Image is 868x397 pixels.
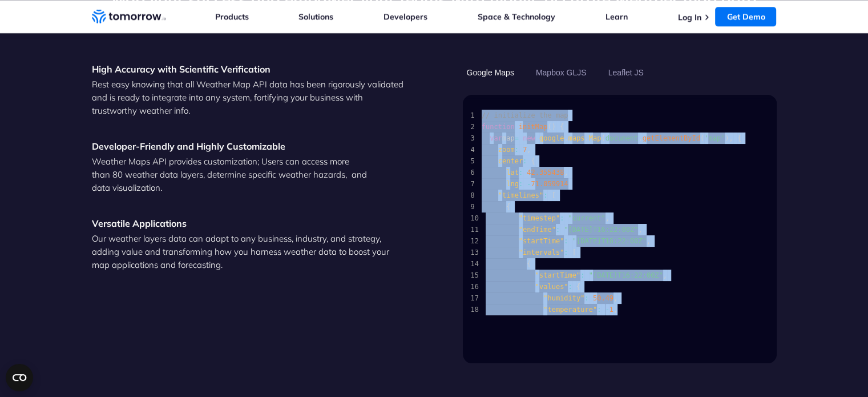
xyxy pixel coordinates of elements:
[552,190,556,201] span: [
[515,144,519,155] span: :
[677,12,701,22] a: Log In
[643,133,700,144] span: getElementById
[92,8,166,25] a: Home link
[498,144,515,155] span: zoom
[498,155,523,167] span: center
[519,178,523,190] span: :
[539,133,564,144] span: google
[638,133,642,144] span: .
[564,133,568,144] span: .
[663,270,667,281] span: ,
[478,11,555,22] a: Space & Technology
[471,292,486,304] span: 17
[609,304,613,315] span: 1
[519,121,548,133] span: initMap
[564,247,568,258] span: :
[471,144,482,155] span: 4
[471,121,482,133] span: 2
[564,235,568,247] span: :
[471,110,482,121] span: 1
[584,292,588,304] span: :
[471,190,482,201] span: 8
[519,167,523,178] span: :
[527,167,564,178] span: 42.355438
[568,212,605,224] span: "current"
[482,110,568,121] span: // initialize the map
[715,7,776,26] a: Get Demo
[298,11,333,22] a: Solutions
[737,133,741,144] span: {
[543,292,584,304] span: "humidity"
[613,292,617,304] span: ,
[580,270,584,281] span: :
[92,63,271,75] strong: High Accuracy with Scientific Verification
[725,133,729,144] span: )
[471,247,486,258] span: 13
[471,258,486,270] span: 14
[471,167,482,178] span: 6
[572,247,576,258] span: [
[543,304,597,315] span: "temperature"
[704,133,725,144] span: 'map'
[638,224,642,235] span: ,
[560,212,564,224] span: :
[523,155,527,167] span: :
[605,304,609,315] span: -
[471,281,486,292] span: 16
[471,212,486,224] span: 10
[527,258,531,270] span: {
[498,190,543,201] span: "timelines"
[471,304,486,315] span: 18
[527,178,531,190] span: -
[92,218,187,229] strong: Versatile Applications
[92,232,406,271] p: Our weather layers data can adapt to any business, industry, and strategy, adding value and trans...
[506,178,519,190] span: lng
[532,63,591,82] button: Mapbox GLJS
[502,133,515,144] span: map
[506,201,510,212] span: {
[471,155,482,167] span: 5
[471,235,486,247] span: 12
[560,121,564,133] span: {
[383,11,427,22] a: Developers
[589,133,601,144] span: Map
[463,63,518,82] button: Google Maps
[471,133,482,144] span: 3
[564,224,638,235] span: "[DATE]T16:22:00Z"
[568,133,585,144] span: maps
[613,304,617,315] span: ,
[647,235,651,247] span: ,
[482,121,515,133] span: function
[527,144,531,155] span: ,
[593,292,613,304] span: 50.49
[552,121,556,133] span: )
[535,270,580,281] span: "startTime"
[584,133,588,144] span: .
[568,281,572,292] span: :
[605,212,609,224] span: ,
[506,167,519,178] span: lat
[576,281,580,292] span: {
[92,78,406,117] p: Rest easy knowing that all Weather Map API data has been rigorously validated and is ready to int...
[523,133,535,144] span: new
[589,270,663,281] span: "[DATE]T16:22:00Z"
[519,224,556,235] span: "endTime"
[471,270,486,281] span: 15
[543,190,547,201] span: :
[700,133,704,144] span: (
[605,133,639,144] span: document
[471,224,486,235] span: 11
[519,247,564,258] span: "intervals"
[92,141,285,152] strong: Developer-Friendly and Highly Customizable
[515,133,519,144] span: =
[519,212,560,224] span: "timestep"
[215,11,249,22] a: Products
[471,178,482,190] span: 7
[471,201,482,212] span: 9
[729,133,733,144] span: ,
[601,133,605,144] span: (
[572,235,647,247] span: "[DATE]T16:22:00Z"
[490,133,502,144] span: var
[531,155,535,167] span: {
[535,281,568,292] span: "values"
